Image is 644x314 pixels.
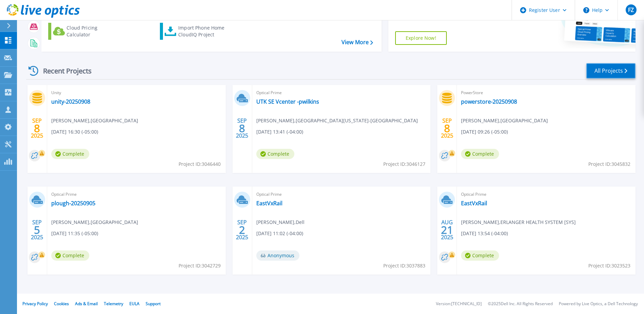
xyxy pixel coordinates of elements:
a: Ads & Email [75,301,98,307]
span: Complete [256,149,294,159]
span: 8 [34,125,40,131]
div: SEP 2025 [31,116,43,141]
div: SEP 2025 [31,217,43,242]
a: View More [342,39,373,46]
span: 2 [239,227,245,233]
span: FZ [628,7,634,13]
a: Support [146,301,161,307]
a: Cloud Pricing Calculator [48,23,124,40]
div: AUG 2025 [441,217,454,242]
li: Powered by Live Optics, a Dell Technology [559,302,638,306]
span: 8 [239,125,245,131]
span: [DATE] 16:30 (-05:00) [51,128,98,136]
span: Optical Prime [256,191,427,198]
span: Unity [51,89,222,97]
li: © 2025 Dell Inc. All Rights Reserved [488,302,553,306]
span: [PERSON_NAME] , ERLANGER HEALTH SYSTEM [SYS] [461,219,576,226]
span: Anonymous [256,250,299,261]
span: 5 [34,227,40,233]
span: [DATE] 11:02 (-04:00) [256,230,303,237]
span: Project ID: 3023523 [588,262,630,269]
span: Complete [51,149,89,159]
span: Project ID: 3046127 [383,160,425,168]
a: powerstore-20250908 [461,98,517,105]
span: Project ID: 3037883 [383,262,425,269]
div: SEP 2025 [441,116,454,141]
div: Cloud Pricing Calculator [67,24,121,38]
span: 21 [441,227,453,233]
span: Project ID: 3046440 [179,160,221,168]
span: PowerStore [461,89,631,97]
span: Project ID: 3042729 [179,262,221,269]
a: unity-20250908 [51,98,90,105]
span: Optical Prime [256,89,427,97]
div: Recent Projects [26,63,101,79]
a: Telemetry [104,301,123,307]
a: Privacy Policy [22,301,48,307]
a: All Projects [586,63,636,78]
span: 8 [444,125,450,131]
span: [DATE] 13:41 (-04:00) [256,128,303,136]
span: [PERSON_NAME] , [GEOGRAPHIC_DATA] [461,117,548,124]
a: Explore Now! [395,31,447,45]
span: [PERSON_NAME] , [GEOGRAPHIC_DATA] [51,117,138,124]
a: Cookies [54,301,69,307]
a: EastVxRail [256,200,282,207]
span: [DATE] 13:54 (-04:00) [461,230,508,237]
a: UTK SE Vcenter -pwilkins [256,98,319,105]
span: Complete [461,250,499,261]
span: Optical Prime [461,191,631,198]
div: SEP 2025 [236,116,249,141]
span: Complete [51,250,89,261]
span: [PERSON_NAME] , [GEOGRAPHIC_DATA] [51,219,138,226]
span: Complete [461,149,499,159]
span: [PERSON_NAME] , Dell [256,219,305,226]
li: Version: [TECHNICAL_ID] [436,302,482,306]
a: EastVxRail [461,200,487,207]
span: Project ID: 3045832 [588,160,630,168]
a: EULA [129,301,140,307]
a: plough-20250905 [51,200,95,207]
span: Optical Prime [51,191,222,198]
span: [DATE] 09:26 (-05:00) [461,128,508,136]
div: Import Phone Home CloudIQ Project [178,24,231,38]
div: SEP 2025 [236,217,249,242]
span: [PERSON_NAME] , [GEOGRAPHIC_DATA][US_STATE]-[GEOGRAPHIC_DATA] [256,117,418,124]
span: [DATE] 11:35 (-05:00) [51,230,98,237]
